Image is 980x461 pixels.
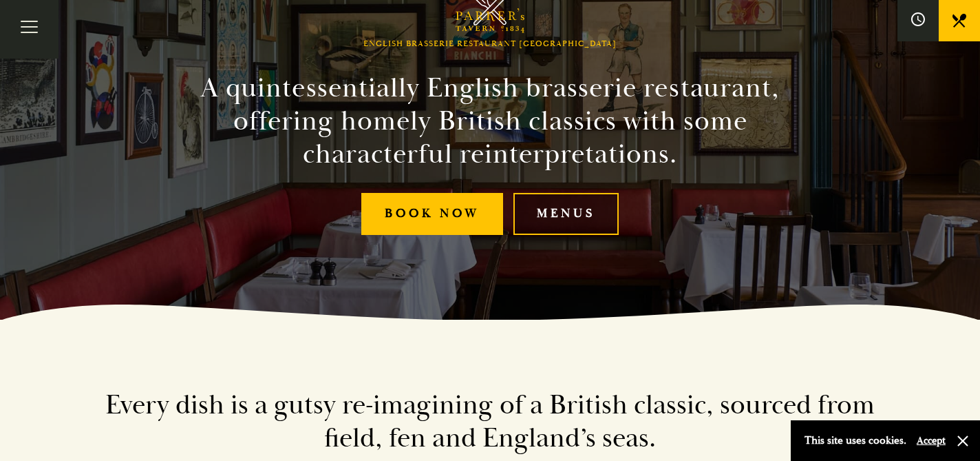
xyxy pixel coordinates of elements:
[361,193,503,235] a: Book Now
[956,434,970,448] button: Close and accept
[917,434,946,447] button: Accept
[98,389,882,455] h2: Every dish is a gutsy re-imagining of a British classic, sourced from field, fen and England’s seas.
[805,431,906,451] p: This site uses cookies.
[513,193,619,235] a: Menus
[363,39,617,49] h1: English Brasserie Restaurant [GEOGRAPHIC_DATA]
[176,72,804,171] h2: A quintessentially English brasserie restaurant, offering homely British classics with some chara...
